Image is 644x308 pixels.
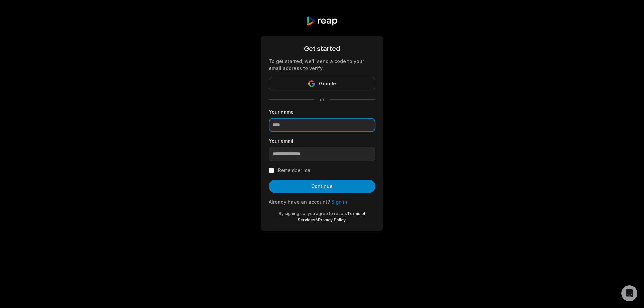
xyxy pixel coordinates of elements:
[269,44,375,54] div: Get started
[279,211,347,216] span: By signing up, you agree to reap's
[269,77,375,90] button: Google
[269,180,375,193] button: Continue
[306,16,338,26] img: reap
[269,199,330,205] span: Already have an account?
[621,285,637,301] div: Open Intercom Messenger
[314,96,330,103] span: or
[318,217,346,222] a: Privacy Policy
[269,58,375,72] div: To get started, we'll send a code to your email address to verify.
[319,80,336,88] span: Google
[346,217,347,222] span: .
[278,166,310,174] label: Remember me
[269,108,375,115] label: Your name
[269,137,375,144] label: Your email
[331,199,347,205] a: Sign in
[315,217,318,222] span: &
